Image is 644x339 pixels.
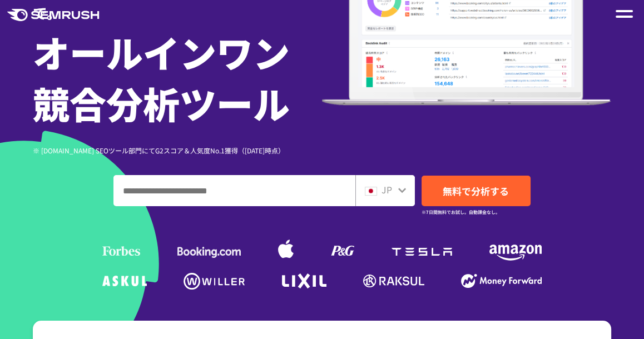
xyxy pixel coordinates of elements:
[422,207,500,217] small: ※7日間無料でお試し。自動課金なし。
[382,183,392,196] span: JP
[33,145,322,156] div: ※ [DOMAIN_NAME] SEOツール部門にてG2スコア＆人気度No.1獲得（[DATE]時点）
[422,176,531,206] a: 無料で分析する
[33,26,322,128] h1: オールインワン 競合分析ツール
[114,176,355,206] input: ドメイン、キーワードまたはURLを入力してください
[443,184,509,198] span: 無料で分析する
